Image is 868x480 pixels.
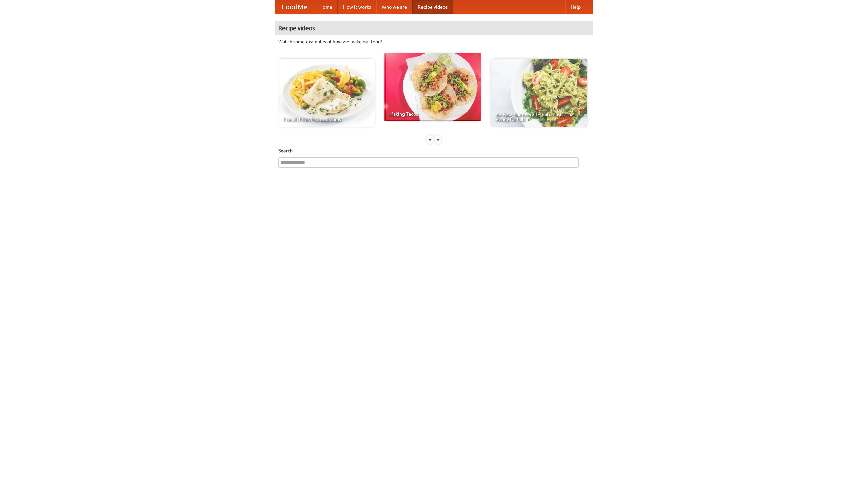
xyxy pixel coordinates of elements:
[376,0,412,14] a: Who we are
[491,59,587,127] a: An Easy, Summery Tomato Pasta That's Ready for Fall
[384,53,481,121] a: Making Tacos
[278,38,590,45] p: Watch some examples of how we make our food!
[389,112,476,116] span: Making Tacos
[278,59,375,127] a: French Fries Fish and Chips
[314,0,338,14] a: Home
[496,112,583,122] span: An Easy, Summery Tomato Pasta That's Ready for Fall
[278,147,590,154] h5: Search
[338,0,376,14] a: How it works
[412,0,453,14] a: Recipe videos
[427,135,433,144] div: «
[435,135,441,144] div: »
[283,117,370,122] span: French Fries Fish and Chips
[565,0,586,14] a: Help
[275,21,593,35] h4: Recipe videos
[275,0,314,14] a: FoodMe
